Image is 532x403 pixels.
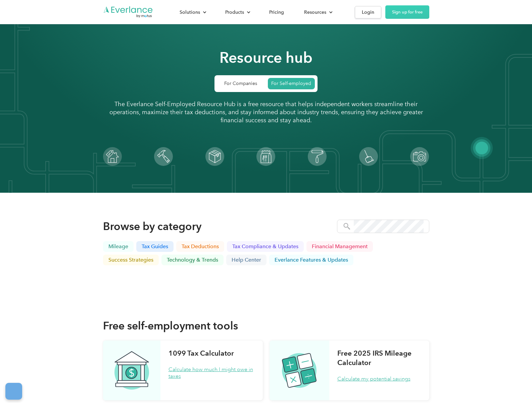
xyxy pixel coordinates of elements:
a: For Self-employed [268,78,315,89]
div: Pricing [269,8,284,16]
p: Everlance Features & Updates [275,257,348,263]
div: Products [225,8,244,16]
a: Everlance Features & Updates [269,255,353,265]
p: Financial management [312,244,368,249]
div: Resources [297,6,338,18]
div: Solutions [173,6,212,18]
h3: 1099 Tax Calculator [168,349,234,358]
a: Calculate how much I might owe in taxes [168,366,255,379]
a: Go to homepage [103,6,153,18]
a: Technology & trends [161,255,224,265]
p: Tax compliance & updates [232,244,298,249]
p: Help center [232,257,261,263]
p: Tax deductions [182,244,219,249]
h1: Resource hub [220,48,312,67]
button: Cookies Settings [5,383,22,400]
div: Products [219,6,256,18]
p: Success strategies [108,257,153,263]
div: Resources [304,8,326,16]
form: query [337,220,429,233]
div: Login [362,8,374,16]
h3: Free 2025 IRS Mileage Calculator [337,349,421,367]
a: Financial management [306,241,373,252]
a: Tax compliance & updates [227,241,304,252]
p: The Everlance Self-Employed Resource Hub is a free resource that helps independent workers stream... [103,100,429,124]
h2: Free self-employment tools [103,319,238,332]
a: Tax deductions [176,241,224,252]
a: Login [355,6,381,18]
a: Help center [226,255,267,265]
p: Tax guides [142,244,168,249]
p: Mileage [108,244,128,249]
a: Calculate my potential savings [337,375,410,382]
a: Tax guides [136,241,174,252]
a: Mileage [103,241,134,252]
a: Pricing [262,6,291,18]
a: For Companies [217,78,264,89]
a: Success strategies [103,255,159,265]
div: Solutions [180,8,200,16]
a: Sign up for free [385,5,429,19]
h2: Browse by category [103,220,201,233]
p: Technology & trends [167,257,218,263]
